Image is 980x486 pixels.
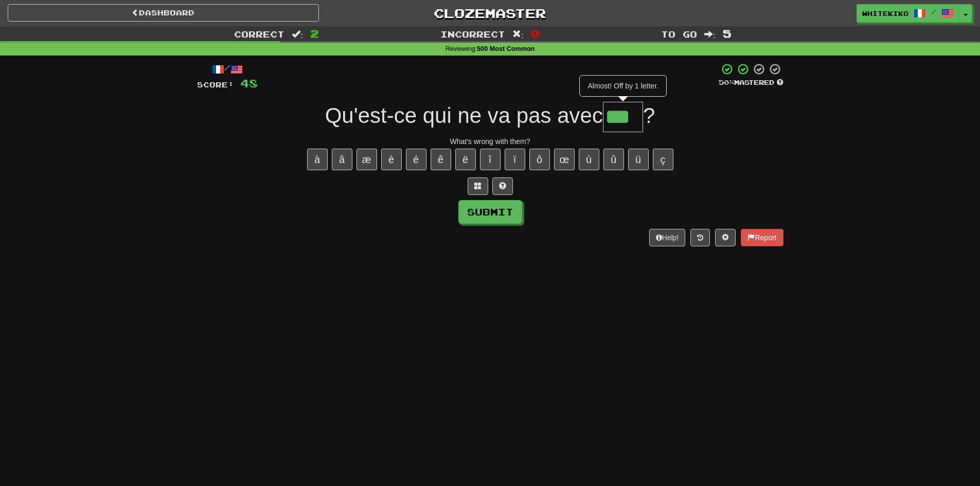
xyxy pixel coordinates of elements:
span: 50 % [719,78,734,86]
button: œ [554,149,575,170]
span: whitekiko [862,9,908,18]
span: : [512,30,524,39]
span: Qu'est-ce qui ne va pas avec [325,103,603,128]
span: : [292,30,303,39]
button: à [307,149,328,170]
span: 0 [531,27,540,40]
div: What's wrong with them? [197,136,783,147]
div: / [197,63,258,76]
button: ü [628,149,649,170]
button: é [406,149,426,170]
button: ô [529,149,550,170]
button: Submit [458,200,522,224]
span: Correct [234,29,284,39]
strong: 500 Most Common [477,45,534,52]
button: Switch sentence to multiple choice alt+p [468,177,488,195]
span: / [931,8,936,15]
span: 5 [723,27,732,40]
button: î [480,149,501,170]
button: è [381,149,402,170]
button: ù [579,149,599,170]
button: â [332,149,352,170]
button: æ [357,149,377,170]
span: : [704,30,716,39]
span: ? [643,103,655,128]
span: To go [661,29,697,39]
span: 48 [240,77,258,89]
button: Single letter hint - you only get 1 per sentence and score half the points! alt+h [492,177,513,195]
span: Almost! Off by 1 letter. [587,82,658,90]
span: Incorrect [440,29,505,39]
a: whitekiko / [857,4,959,23]
button: ç [653,149,673,170]
div: Mastered [719,78,783,87]
button: ë [455,149,476,170]
span: 2 [310,27,319,40]
span: Score: [197,80,234,89]
button: Help! [649,229,686,246]
a: Dashboard [8,4,319,22]
button: û [603,149,624,170]
button: Report [741,229,783,246]
button: ï [505,149,525,170]
button: Round history (alt+y) [690,229,710,246]
button: ê [431,149,451,170]
a: Clozemaster [334,4,646,22]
